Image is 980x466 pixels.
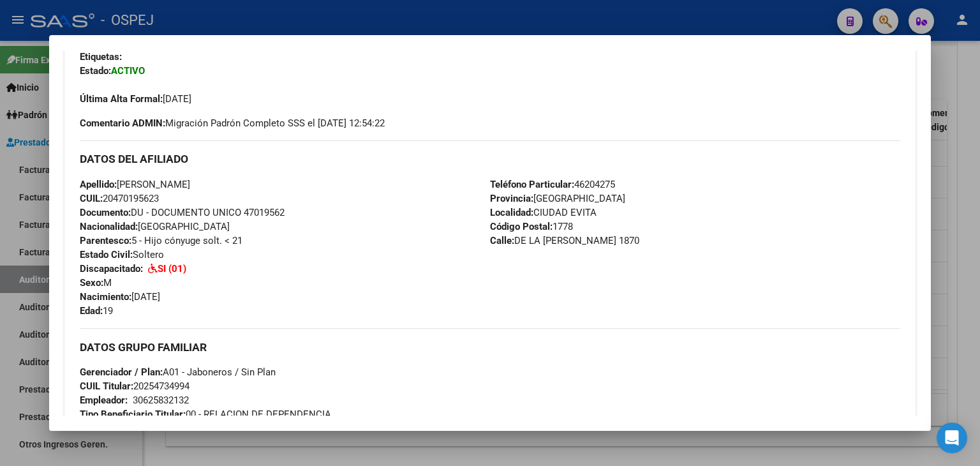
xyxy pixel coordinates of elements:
[80,249,133,260] strong: Estado Civil:
[490,221,553,232] strong: Código Postal:
[490,235,639,246] span: DE LA [PERSON_NAME] 1870
[80,380,189,392] span: 20254734994
[490,193,625,204] span: [GEOGRAPHIC_DATA]
[80,409,186,420] strong: Tipo Beneficiario Titular:
[490,221,573,232] span: 1778
[80,193,103,204] strong: CUIL:
[133,393,189,407] div: 30625832132
[80,366,276,378] span: A01 - Jaboneros / Sin Plan
[111,65,145,77] strong: ACTIVO
[80,207,131,218] strong: Documento:
[490,193,533,204] strong: Provincia:
[80,116,385,130] span: Migración Padrón Completo SSS el [DATE] 12:54:22
[80,340,900,354] h3: DATOS GRUPO FAMILIAR
[490,207,597,218] span: CIUDAD EVITA
[80,93,191,105] span: [DATE]
[80,179,117,190] strong: Apellido:
[490,179,574,190] strong: Teléfono Particular:
[80,291,160,303] span: [DATE]
[490,179,615,190] span: 46204275
[80,305,113,317] span: 19
[80,221,230,232] span: [GEOGRAPHIC_DATA]
[490,235,514,246] strong: Calle:
[80,117,165,129] strong: Comentario ADMIN:
[80,152,900,166] h3: DATOS DEL AFILIADO
[80,207,285,218] span: DU - DOCUMENTO UNICO 47019562
[80,277,103,289] strong: Sexo:
[80,235,242,246] span: 5 - Hijo cónyuge solt. < 21
[80,380,133,392] strong: CUIL Titular:
[80,179,190,190] span: [PERSON_NAME]
[80,93,163,105] strong: Última Alta Formal:
[80,366,163,378] strong: Gerenciador / Plan:
[80,51,122,63] strong: Etiquetas:
[80,291,131,303] strong: Nacimiento:
[80,249,164,260] span: Soltero
[80,263,143,274] strong: Discapacitado:
[937,423,967,453] div: Open Intercom Messenger
[80,65,111,77] strong: Estado:
[80,277,112,289] span: M
[80,395,128,406] strong: Empleador:
[80,305,103,317] strong: Edad:
[158,263,186,274] strong: SI (01)
[80,235,131,246] strong: Parentesco:
[490,207,533,218] strong: Localidad:
[80,409,331,420] span: 00 - RELACION DE DEPENDENCIA
[80,221,138,232] strong: Nacionalidad:
[80,193,159,204] span: 20470195623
